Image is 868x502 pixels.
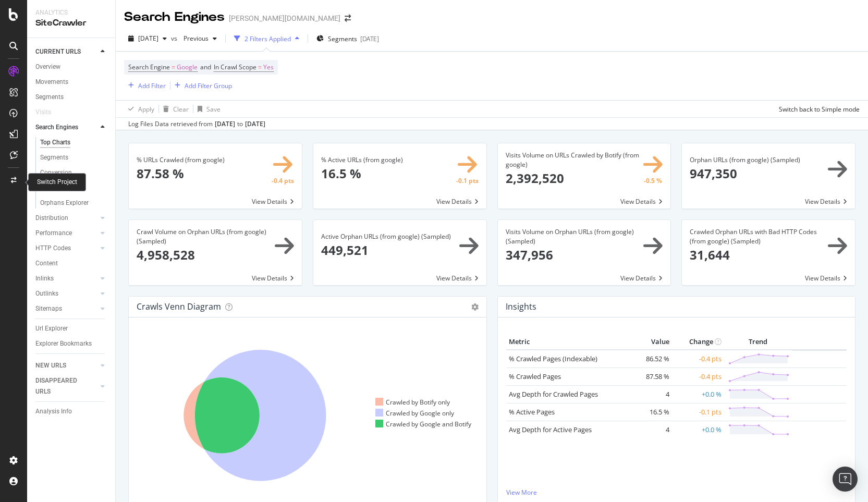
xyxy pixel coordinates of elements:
[35,77,108,88] a: Movements
[509,354,597,363] a: % Crawled Pages (Indexable)
[230,30,303,47] button: 2 Filters Applied
[35,288,58,299] div: Outlinks
[35,273,97,284] a: Inlinks
[35,338,92,349] div: Explorer Bookmarks
[35,360,97,371] a: NEW URLS
[724,334,792,350] th: Trend
[35,213,97,224] a: Distribution
[630,350,672,368] td: 86.52 %
[35,273,54,284] div: Inlinks
[509,389,598,399] a: Avg Depth for Crawled Pages
[35,338,108,349] a: Explorer Bookmarks
[35,77,68,88] div: Movements
[124,79,166,92] button: Add Filter
[506,334,630,350] th: Metric
[779,105,860,114] div: Switch back to Simple mode
[328,34,357,43] span: Segments
[215,119,235,129] div: [DATE]
[159,101,189,117] button: Clear
[244,34,291,43] div: 2 Filters Applied
[630,385,672,403] td: 4
[173,105,189,114] div: Clear
[35,62,60,72] div: Overview
[345,15,351,22] div: arrow-right-arrow-left
[171,34,179,43] span: vs
[229,13,340,23] div: [PERSON_NAME][DOMAIN_NAME]
[672,385,724,403] td: +0.0 %
[193,101,221,117] button: Save
[35,92,108,103] a: Segments
[375,398,450,407] div: Crawled by Botify only
[214,63,256,71] span: In Crawl Scope
[35,107,62,118] a: Visits
[35,122,97,133] a: Search Engines
[35,406,108,417] a: Analysis Info
[35,323,68,334] div: Url Explorer
[128,119,265,129] div: Log Files Data retrieved from to
[206,105,221,114] div: Save
[35,375,88,397] div: DISAPPEARED URLS
[179,30,221,47] button: Previous
[40,152,68,163] div: Segments
[37,178,77,187] div: Switch Project
[200,63,211,71] span: and
[35,303,62,314] div: Sitemaps
[263,60,274,75] span: Yes
[672,350,724,368] td: -0.4 pts
[40,137,108,148] a: Top Charts
[672,403,724,421] td: -0.1 pts
[375,420,471,428] div: Crawled by Google and Botify
[360,34,379,43] div: [DATE]
[40,167,72,178] div: Conversion
[138,81,166,90] div: Add Filter
[35,62,108,72] a: Overview
[35,258,58,269] div: Content
[172,63,175,71] span: =
[35,323,108,334] a: Url Explorer
[672,334,724,350] th: Change
[630,403,672,421] td: 16.5 %
[138,105,154,114] div: Apply
[35,258,108,269] a: Content
[124,8,225,26] div: Search Engines
[170,79,232,92] button: Add Filter Group
[258,63,262,71] span: =
[40,198,89,209] div: Orphans Explorer
[40,137,70,148] div: Top Charts
[35,213,68,224] div: Distribution
[35,360,66,371] div: NEW URLS
[245,119,265,129] div: [DATE]
[40,167,108,178] a: Conversion
[506,488,847,497] a: View More
[185,81,232,90] div: Add Filter Group
[35,228,97,239] a: Performance
[509,372,561,381] a: % Crawled Pages
[35,17,107,29] div: SiteCrawler
[375,409,454,418] div: Crawled by Google only
[471,303,479,311] i: Options
[137,300,221,314] h4: Crawls Venn Diagram
[35,92,64,103] div: Segments
[775,101,860,117] button: Switch back to Simple mode
[630,421,672,438] td: 4
[630,334,672,350] th: Value
[35,107,51,118] div: Visits
[506,300,536,314] h4: Insights
[35,406,72,417] div: Analysis Info
[35,288,97,299] a: Outlinks
[509,425,592,434] a: Avg Depth for Active Pages
[177,60,198,75] span: Google
[138,34,158,43] span: 2025 Aug. 25th
[312,30,383,47] button: Segments[DATE]
[672,368,724,385] td: -0.4 pts
[40,152,108,163] a: Segments
[128,63,170,71] span: Search Engine
[179,34,209,43] span: Previous
[35,8,107,17] div: Analytics
[35,46,81,57] div: CURRENT URLS
[35,243,97,254] a: HTTP Codes
[35,46,97,57] a: CURRENT URLS
[35,228,72,239] div: Performance
[40,198,108,209] a: Orphans Explorer
[35,375,97,397] a: DISAPPEARED URLS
